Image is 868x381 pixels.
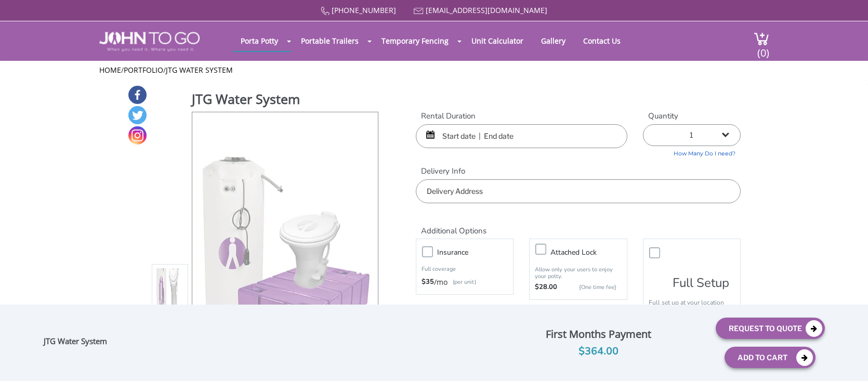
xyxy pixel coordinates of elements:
[464,31,531,51] a: Unit Calculator
[643,146,741,158] a: How Many Do I need?
[643,111,741,122] label: Quantity
[649,297,735,308] p: Full set up at your location
[535,282,557,293] strong: $28.00
[422,277,508,287] div: /mo
[575,31,628,51] a: Contact Us
[489,343,708,360] div: $364.00
[757,37,769,60] span: (0)
[673,257,729,290] h3: Full Setup
[535,266,621,280] p: Allow only your users to enjoy your potty.
[533,31,573,51] a: Gallery
[374,31,456,51] a: Temporary Fencing
[754,32,769,46] img: cart a
[437,246,518,259] h3: Insurance
[128,106,147,124] a: Twitter
[166,65,233,75] a: JTG Water System
[293,31,366,51] a: Portable Trailers
[550,246,632,259] h3: Attached lock
[128,126,147,144] a: Instagram
[416,166,741,177] label: Delivery Info
[99,32,200,51] img: JOHN to go
[99,65,769,75] ul: / /
[416,111,627,122] label: Rental Duration
[99,65,121,75] a: Home
[192,90,379,111] h1: JTG Water System
[124,65,163,75] a: Portfolio
[200,128,372,373] img: Product
[725,347,816,368] button: Add To Cart
[416,124,627,148] input: Start date | End date
[716,318,825,339] button: Request To Quote
[233,31,286,51] a: Porta Potty
[321,7,330,16] img: Call
[422,277,434,287] strong: $35
[422,264,508,274] p: Full coverage
[128,86,147,104] a: Facebook
[414,8,424,15] img: Mail
[416,179,741,203] input: Delivery Address
[448,277,476,287] p: (per unit)
[489,325,708,343] div: First Months Payment
[416,214,741,236] h2: Additional Options
[332,5,396,15] a: [PHONE_NUMBER]
[426,5,547,15] a: [EMAIL_ADDRESS][DOMAIN_NAME]
[44,336,112,350] div: JTG Water System
[562,282,616,293] p: {One time fee}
